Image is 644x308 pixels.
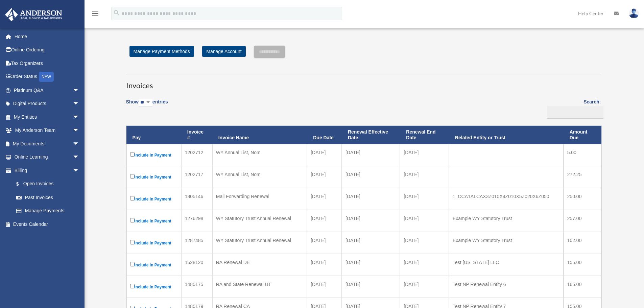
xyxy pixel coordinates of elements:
div: WY Annual List, Nom [216,170,304,179]
th: Due Date: activate to sort column ascending [307,126,342,144]
div: WY Statutory Trust Annual Renewal [216,214,304,223]
td: [DATE] [307,254,342,276]
a: Events Calendar [5,217,90,231]
h3: Invoices [126,74,601,91]
td: 165.00 [564,276,601,298]
span: arrow_drop_down [73,110,86,124]
input: Include in Payment [130,218,135,222]
td: 155.00 [564,254,601,276]
td: Test [US_STATE] LLC [449,254,564,276]
td: [DATE] [307,210,342,232]
span: arrow_drop_down [73,150,86,164]
td: Example WY Statutory Trust [449,210,564,232]
th: Amount Due: activate to sort column ascending [564,126,601,144]
td: [DATE] [400,188,449,210]
th: Related Entity or Trust: activate to sort column ascending [449,126,564,144]
input: Include in Payment [130,152,135,157]
th: Renewal End Date: activate to sort column ascending [400,126,449,144]
a: Tax Organizers [5,56,90,70]
th: Invoice Name: activate to sort column ascending [212,126,307,144]
td: 1287485 [181,232,212,254]
label: Include in Payment [130,217,177,225]
i: menu [91,9,99,18]
a: My Anderson Teamarrow_drop_down [5,124,90,137]
td: [DATE] [342,144,400,166]
td: [DATE] [307,232,342,254]
input: Include in Payment [130,284,135,288]
td: [DATE] [307,166,342,188]
th: Renewal Effective Date: activate to sort column ascending [342,126,400,144]
td: 5.00 [564,144,601,166]
td: [DATE] [342,254,400,276]
span: $ [20,180,23,188]
label: Include in Payment [130,283,177,291]
div: WY Annual List, Nom [216,148,304,157]
a: Online Learningarrow_drop_down [5,150,90,164]
td: [DATE] [400,276,449,298]
td: [DATE] [400,210,449,232]
span: arrow_drop_down [73,137,86,151]
td: [DATE] [342,232,400,254]
a: Manage Payment Methods [129,46,194,57]
td: [DATE] [307,144,342,166]
label: Search: [545,98,601,119]
label: Include in Payment [130,195,177,203]
td: 1528120 [181,254,212,276]
a: My Documentsarrow_drop_down [5,137,90,150]
td: 1805146 [181,188,212,210]
span: arrow_drop_down [73,84,86,97]
label: Show entries [126,98,168,113]
a: Home [5,30,90,43]
td: 1_CCA1ALCAX3Z010X4Z010X5Z020X6Z050 [449,188,564,210]
td: 1202717 [181,166,212,188]
td: 1276298 [181,210,212,232]
td: [DATE] [342,276,400,298]
a: Platinum Q&Aarrow_drop_down [5,84,90,97]
span: arrow_drop_down [73,164,86,177]
span: arrow_drop_down [73,124,86,138]
th: Invoice #: activate to sort column ascending [181,126,212,144]
td: [DATE] [400,254,449,276]
div: WY Statutory Trust Annual Renewal [216,236,304,245]
a: $Open Invoices [9,177,83,191]
div: RA Renewal DE [216,258,304,267]
a: Online Ordering [5,43,90,57]
img: Anderson Advisors Platinum Portal [3,8,64,21]
label: Include in Payment [130,173,177,181]
a: Digital Productsarrow_drop_down [5,97,90,111]
div: Mail Forwarding Renewal [216,192,304,201]
td: 1202712 [181,144,212,166]
td: [DATE] [307,276,342,298]
input: Include in Payment [130,262,135,266]
td: 250.00 [564,188,601,210]
td: [DATE] [342,188,400,210]
a: Order StatusNEW [5,70,90,84]
label: Include in Payment [130,239,177,247]
td: 257.00 [564,210,601,232]
a: menu [91,12,99,18]
a: Billingarrow_drop_down [5,164,86,177]
div: NEW [39,72,54,82]
label: Include in Payment [130,151,177,159]
input: Include in Payment [130,240,135,244]
td: [DATE] [400,144,449,166]
label: Include in Payment [130,261,177,269]
td: 1485175 [181,276,212,298]
a: Manage Account [202,46,245,57]
span: arrow_drop_down [73,97,86,111]
td: [DATE] [307,188,342,210]
a: Past Invoices [9,191,86,204]
td: [DATE] [400,232,449,254]
select: Showentries [139,99,152,106]
i: search [113,9,120,17]
td: Test NP Renewal Entity 6 [449,276,564,298]
input: Include in Payment [130,174,135,179]
td: 272.25 [564,166,601,188]
a: My Entitiesarrow_drop_down [5,110,90,124]
input: Include in Payment [130,196,135,200]
a: Manage Payments [9,204,86,218]
div: RA and State Renewal UT [216,280,304,289]
td: [DATE] [342,210,400,232]
td: Example WY Statutory Trust [449,232,564,254]
img: User Pic [629,8,639,18]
